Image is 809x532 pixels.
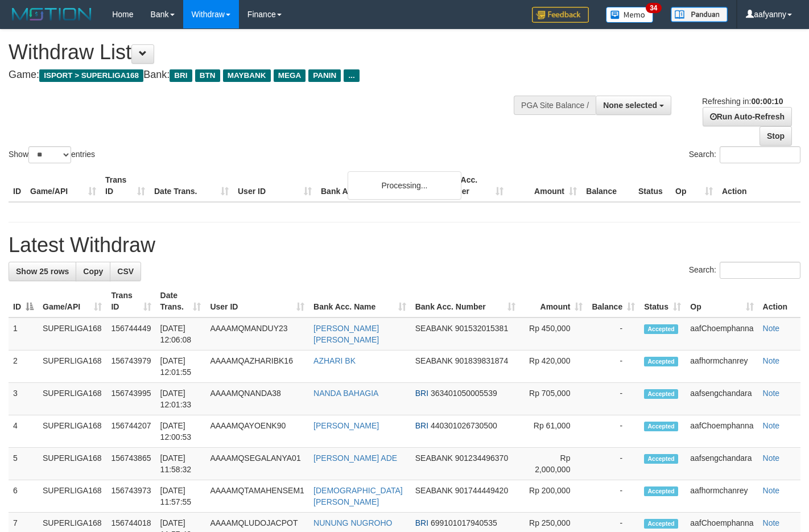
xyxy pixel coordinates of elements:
span: CSV [117,267,134,276]
th: User ID [233,170,316,202]
a: Note [763,453,780,463]
span: Show 25 rows [16,267,69,276]
span: Refreshing in: [702,97,783,106]
th: Bank Acc. Number: activate to sort column ascending [411,285,520,317]
th: User ID: activate to sort column ascending [205,285,309,317]
td: Rp 200,000 [520,480,588,513]
img: Button%20Memo.svg [606,7,654,23]
a: Show 25 rows [9,262,76,281]
span: Accepted [644,389,678,399]
td: Rp 420,000 [520,350,588,383]
td: 156743973 [106,480,155,513]
th: Action [717,170,800,202]
td: aafChoemphanna [686,317,758,350]
a: Note [763,356,780,365]
span: BTN [195,69,220,82]
span: SEABANK [415,324,453,333]
th: Balance: activate to sort column ascending [587,285,639,317]
th: Date Trans. [150,170,233,202]
td: 156743865 [106,448,155,480]
td: - [587,383,639,415]
td: [DATE] 11:58:32 [156,448,206,480]
span: BRI [170,69,192,82]
span: Copy 363401050005539 to clipboard [431,389,497,398]
th: Op: activate to sort column ascending [686,285,758,317]
td: - [587,415,639,448]
a: Stop [760,126,792,146]
img: MOTION_logo.png [9,6,95,23]
span: Copy 901744449420 to clipboard [455,486,508,495]
td: AAAAMQAZHARIBK16 [205,350,309,383]
td: AAAAMQTAMAHENSEM1 [205,480,309,513]
span: Accepted [644,357,678,366]
td: aafhormchanrey [686,480,758,513]
a: Copy [76,262,110,281]
th: Amount: activate to sort column ascending [520,285,588,317]
td: [DATE] 11:57:55 [156,480,206,513]
span: ... [344,69,359,82]
td: AAAAMQSEGALANYA01 [205,448,309,480]
th: Status: activate to sort column ascending [639,285,686,317]
td: AAAAMQMANDUY23 [205,317,309,350]
a: Note [763,486,780,495]
span: Copy 699101017940535 to clipboard [431,518,497,527]
td: 156743979 [106,350,155,383]
span: SEABANK [415,453,453,463]
span: Copy [83,267,103,276]
td: - [587,350,639,383]
td: - [587,317,639,350]
td: aafsengchandara [686,383,758,415]
span: SEABANK [415,356,453,365]
td: 5 [9,448,38,480]
a: Note [763,324,780,333]
th: Game/API: activate to sort column ascending [38,285,106,317]
td: 156744207 [106,415,155,448]
td: SUPERLIGA168 [38,383,106,415]
td: SUPERLIGA168 [38,480,106,513]
th: Trans ID [101,170,150,202]
span: SEABANK [415,486,453,495]
a: AZHARI BK [313,356,356,365]
h1: Latest Withdraw [9,234,800,257]
a: NUNUNG NUGROHO [313,518,392,527]
th: Action [758,285,800,317]
label: Show entries [9,146,95,163]
a: NANDA BAHAGIA [313,389,378,398]
span: Accepted [644,454,678,464]
span: Copy 440301026730500 to clipboard [431,421,497,430]
th: Bank Acc. Name: activate to sort column ascending [309,285,411,317]
span: Accepted [644,519,678,529]
td: 1 [9,317,38,350]
th: Game/API [26,170,101,202]
td: SUPERLIGA168 [38,448,106,480]
td: 2 [9,350,38,383]
td: 156744449 [106,317,155,350]
a: Note [763,518,780,527]
td: 3 [9,383,38,415]
th: Date Trans.: activate to sort column ascending [156,285,206,317]
td: - [587,480,639,513]
a: [DEMOGRAPHIC_DATA][PERSON_NAME] [313,486,403,506]
td: Rp 61,000 [520,415,588,448]
span: Copy 901234496370 to clipboard [455,453,508,463]
span: 34 [646,3,661,13]
td: 156743995 [106,383,155,415]
a: [PERSON_NAME] [313,421,379,430]
td: aafhormchanrey [686,350,758,383]
td: Rp 2,000,000 [520,448,588,480]
button: None selected [596,96,671,115]
a: Note [763,389,780,398]
div: PGA Site Balance / [514,96,596,115]
span: BRI [415,421,428,430]
span: MAYBANK [223,69,271,82]
td: 6 [9,480,38,513]
span: ISPORT > SUPERLIGA168 [39,69,143,82]
th: ID [9,170,26,202]
td: SUPERLIGA168 [38,317,106,350]
a: [PERSON_NAME] [PERSON_NAME] [313,324,379,344]
td: AAAAMQAYOENK90 [205,415,309,448]
td: [DATE] 12:06:08 [156,317,206,350]
a: Run Auto-Refresh [703,107,792,126]
span: Copy 901532015381 to clipboard [455,324,508,333]
a: CSV [110,262,141,281]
